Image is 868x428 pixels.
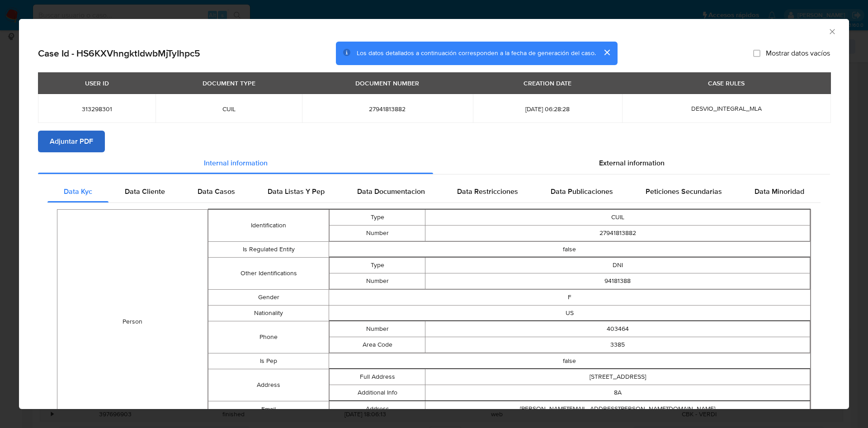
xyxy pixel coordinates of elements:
div: DOCUMENT NUMBER [350,75,425,90]
span: Adjuntar PDF [50,132,93,151]
td: [PERSON_NAME][EMAIL_ADDRESS][PERSON_NAME][DOMAIN_NAME] [425,401,810,417]
input: Mostrar datos vacíos [753,49,760,56]
div: Detailed info [38,152,830,174]
span: Data Restricciones [457,186,518,197]
span: Los datos detallados a continuación corresponden a la fecha de generación del caso. [357,48,596,57]
td: 94181388 [425,273,810,289]
td: Is Pep [208,353,329,369]
td: [STREET_ADDRESS] [425,369,810,385]
span: Data Casos [198,186,235,197]
td: Gender [208,289,329,305]
td: Identification [208,209,329,241]
td: Address [208,369,329,401]
td: Number [329,225,425,241]
td: F [329,289,810,305]
button: Adjuntar PDF [38,131,105,152]
span: Internal information [204,158,268,168]
td: Email [208,401,329,417]
div: CASE RULES [703,75,750,90]
span: Data Publicaciones [551,186,613,197]
td: Full Address [329,369,425,385]
button: Cerrar ventana [828,27,836,35]
span: External information [599,158,665,168]
span: Data Documentacion [357,186,425,197]
td: false [329,241,810,257]
td: 8A [425,385,810,400]
td: Number [329,273,425,289]
h2: Case Id - HS6KXVhngktldwbMjTyIhpc5 [38,47,200,59]
span: Data Listas Y Pep [268,186,325,197]
span: [DATE] 06:28:28 [484,104,611,113]
button: cerrar [596,42,618,63]
span: 27941813882 [313,104,462,113]
td: CUIL [425,209,810,225]
td: Address [329,401,425,417]
div: Detailed internal info [47,181,821,202]
span: Mostrar datos vacíos [766,48,830,57]
td: 27941813882 [425,225,810,241]
td: 3385 [425,337,810,353]
td: Area Code [329,337,425,353]
td: Type [329,209,425,225]
td: Other Identifications [208,257,329,289]
td: Nationality [208,305,329,321]
td: false [329,353,810,369]
td: US [329,305,810,321]
div: USER ID [80,75,114,90]
span: DESVIO_INTEGRAL_MLA [691,103,762,113]
td: Number [329,321,425,337]
span: Data Kyc [64,186,92,197]
span: Data Cliente [125,186,165,197]
div: closure-recommendation-modal [19,19,849,409]
td: Additional Info [329,385,425,400]
td: Phone [208,321,329,353]
span: CUIL [166,104,291,113]
td: 403464 [425,321,810,337]
div: CREATION DATE [518,75,577,90]
td: Type [329,257,425,273]
td: Is Regulated Entity [208,241,329,257]
div: DOCUMENT TYPE [197,75,261,90]
span: Peticiones Secundarias [646,186,722,197]
span: Data Minoridad [755,186,804,197]
td: DNI [425,257,810,273]
span: 313298301 [49,104,145,113]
